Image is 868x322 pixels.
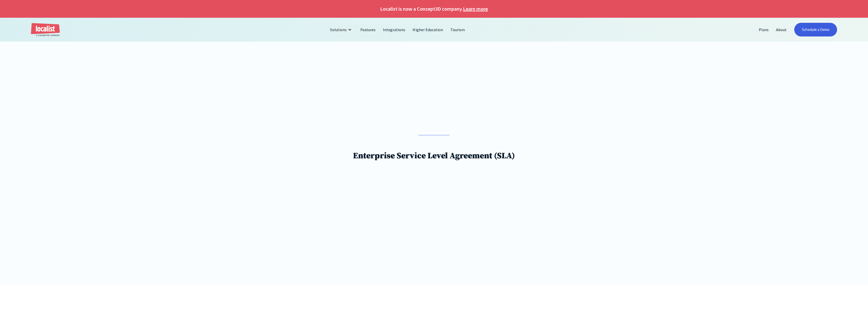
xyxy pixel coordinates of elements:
[357,24,379,36] a: Features
[31,23,60,36] a: home
[755,24,772,36] a: Plans
[447,24,469,36] a: Tourism
[379,24,409,36] a: Integrations
[772,24,790,36] a: About
[330,27,347,33] div: Solutions
[326,24,357,36] div: Solutions
[409,24,447,36] a: Higher Education
[353,151,515,161] h1: Enterprise Service Level Agreement (SLA)
[463,5,488,13] a: Learn more
[794,23,837,36] a: Schedule a Demo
